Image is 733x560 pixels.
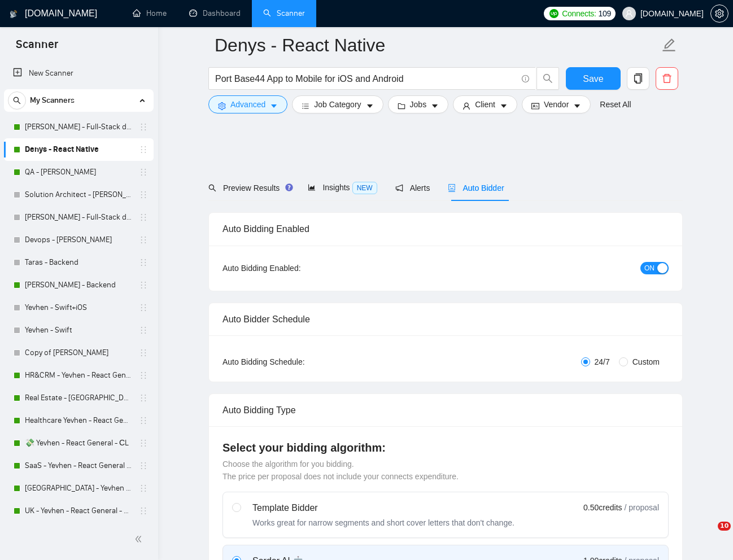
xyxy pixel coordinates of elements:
a: [PERSON_NAME] - Full-Stack dev [25,116,132,138]
a: [GEOGRAPHIC_DATA] - Yevhen - React General - СL [25,477,132,500]
span: holder [139,416,148,425]
span: robot [448,184,456,192]
a: searchScanner [263,8,305,18]
span: Job Category [314,98,361,111]
iframe: Intercom live chat [695,522,722,549]
h4: Select your bidding algorithm: [222,440,669,456]
span: notification [395,184,403,192]
div: Auto Bidding Schedule: [222,356,371,368]
a: dashboardDashboard [189,8,241,18]
li: New Scanner [4,62,154,85]
span: Insights [308,183,377,192]
span: caret-down [500,102,508,110]
img: logo [10,5,18,23]
span: 0.50 credits [583,501,622,514]
span: info-circle [522,75,529,82]
span: NEW [352,182,377,194]
span: holder [139,235,148,244]
button: Save [566,67,621,90]
button: search [8,91,26,110]
button: search [536,67,559,90]
span: Client [475,98,495,111]
a: Denys - React Native [25,138,132,161]
span: copy [627,73,649,84]
a: Healthcare Yevhen - React General - СL [25,409,132,432]
button: copy [627,67,649,90]
div: Tooltip anchor [284,182,294,193]
span: holder [139,303,148,312]
span: My Scanners [30,89,75,112]
span: Custom [628,356,664,368]
img: upwork-logo.png [549,9,559,18]
span: Vendor [544,98,569,111]
a: Yevhen - Swift [25,319,132,342]
span: Save [583,72,603,86]
span: Alerts [395,183,430,193]
div: Auto Bidding Type [222,394,669,426]
button: settingAdvancedcaret-down [208,95,287,113]
div: Auto Bidder Schedule [222,303,669,335]
span: holder [139,461,148,470]
input: Search Freelance Jobs... [215,72,517,86]
span: holder [139,123,148,132]
button: barsJob Categorycaret-down [292,95,383,113]
div: Template Bidder [252,501,514,515]
span: holder [139,326,148,335]
span: setting [711,9,728,18]
span: delete [656,73,678,84]
a: SaaS - Yevhen - React General - СL [25,454,132,477]
span: Scanner [7,36,67,60]
span: Auto Bidder [448,183,504,193]
span: holder [139,439,148,448]
span: caret-down [431,102,439,110]
span: holder [139,168,148,177]
button: setting [710,5,728,23]
span: holder [139,393,148,403]
a: QA - [PERSON_NAME] [25,161,132,183]
span: Connects: [562,7,596,20]
div: Auto Bidding Enabled: [222,262,371,274]
span: idcard [531,102,539,110]
span: Choose the algorithm for you bidding. The price per proposal does not include your connects expen... [222,460,459,481]
a: HR&CRM - Yevhen - React General - СL [25,364,132,387]
a: Devops - [PERSON_NAME] [25,229,132,251]
span: holder [139,281,148,290]
span: edit [662,38,677,53]
span: search [8,97,25,104]
button: userClientcaret-down [453,95,517,113]
span: 24/7 [590,356,614,368]
span: 10 [718,522,731,531]
span: 109 [599,7,611,20]
span: double-left [134,533,146,545]
span: holder [139,190,148,199]
input: Scanner name... [215,31,660,59]
a: Reset All [600,98,631,111]
span: user [625,10,633,17]
span: holder [139,506,148,515]
a: [PERSON_NAME] - Backend [25,274,132,296]
span: holder [139,145,148,154]
div: Auto Bidding Enabled [222,213,669,245]
a: Real Estate - [GEOGRAPHIC_DATA] - React General - СL [25,387,132,409]
button: folderJobscaret-down [388,95,449,113]
span: holder [139,258,148,267]
a: [PERSON_NAME] - Full-Stack dev [25,206,132,229]
a: New Scanner [13,62,145,85]
a: UK - Yevhen - React General - СL [25,500,132,522]
div: Works great for narrow segments and short cover letters that don't change. [252,517,514,528]
button: idcardVendorcaret-down [522,95,591,113]
span: bars [302,102,309,110]
span: holder [139,213,148,222]
span: Advanced [230,98,265,111]
span: Jobs [410,98,427,111]
span: search [208,184,216,192]
span: area-chart [308,183,316,191]
span: holder [139,371,148,380]
a: Taras - Backend [25,251,132,274]
a: Solution Architect - [PERSON_NAME] [25,183,132,206]
span: caret-down [366,102,374,110]
span: Preview Results [208,183,290,193]
span: caret-down [573,102,581,110]
a: 💸 Yevhen - React General - СL [25,432,132,454]
span: ON [644,262,655,274]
